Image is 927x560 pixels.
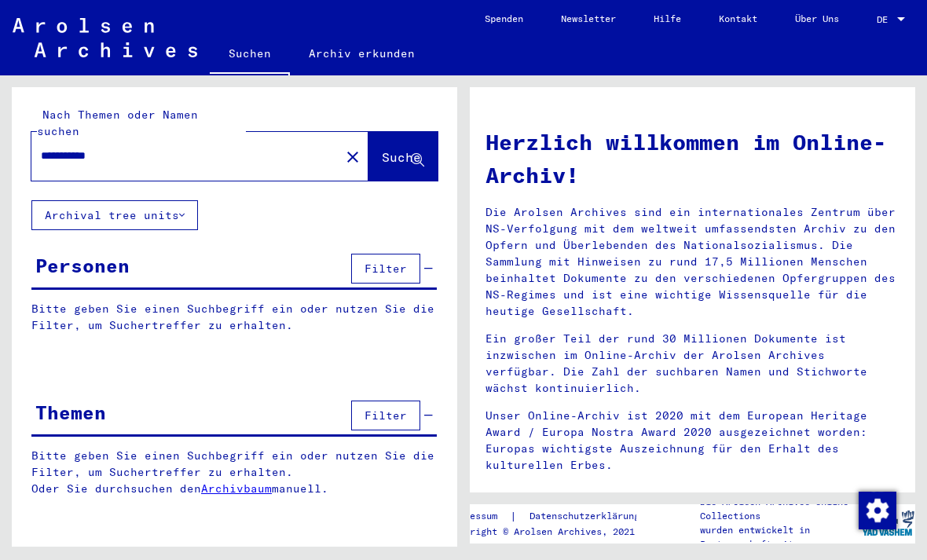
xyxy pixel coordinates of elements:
[31,301,437,334] p: Bitte geben Sie einen Suchbegriff ein oder nutzen Sie die Filter, um Suchertreffer zu erhalten.
[37,108,198,138] mat-label: Nach Themen oder Namen suchen
[700,523,859,551] p: wurden entwickelt in Partnerschaft mit
[382,149,421,165] span: Suche
[31,448,438,497] p: Bitte geben Sie einen Suchbegriff ein oder nutzen Sie die Filter, um Suchertreffer zu erhalten. O...
[35,398,106,426] div: Themen
[517,508,658,525] a: Datenschutzerklärung
[448,525,658,539] p: Copyright © Arolsen Archives, 2021
[485,126,900,192] h1: Herzlich willkommen im Online-Archiv!
[35,251,130,280] div: Personen
[485,408,900,474] p: Unser Online-Archiv ist 2020 mit dem European Heritage Award / Europa Nostra Award 2020 ausgezeic...
[448,508,658,525] div: |
[365,262,407,276] span: Filter
[877,14,894,25] span: DE
[859,492,896,529] img: Zustimmung ändern
[448,508,510,525] a: Impressum
[201,481,272,496] a: Archivbaum
[351,254,420,284] button: Filter
[290,35,434,72] a: Archiv erkunden
[31,200,198,230] button: Archival tree units
[343,148,362,167] mat-icon: close
[485,331,900,397] p: Ein großer Teil der rund 30 Millionen Dokumente ist inzwischen im Online-Archiv der Arolsen Archi...
[485,204,900,320] p: Die Arolsen Archives sind ein internationales Zentrum über NS-Verfolgung mit dem weltweit umfasse...
[700,495,859,523] p: Die Arolsen Archives Online-Collections
[351,401,420,430] button: Filter
[365,408,407,423] span: Filter
[337,141,368,172] button: Clear
[368,132,438,181] button: Suche
[13,18,197,57] img: Arolsen_neg.svg
[210,35,290,75] a: Suchen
